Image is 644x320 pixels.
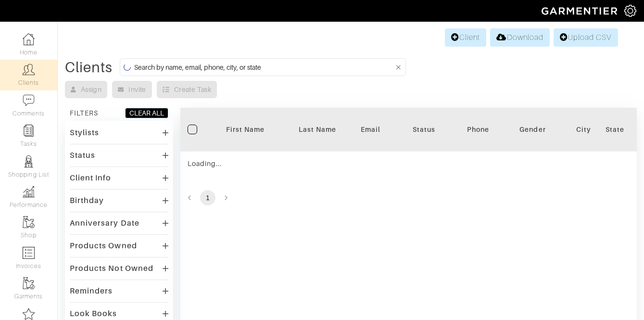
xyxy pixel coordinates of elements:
img: gear-icon-white-bd11855cb880d31180b6d7d6211b90ccbf57a29d726f0c71d8c61bd08dd39cc2.png [624,5,636,17]
img: reminder-icon-8004d30b9f0a5d33ae49ab947aed9ed385cf756f9e5892f1edd6e32f2345188e.png [23,125,35,137]
div: CLEAR ALL [129,108,164,118]
nav: pagination navigation [180,190,637,205]
div: Loading... [188,159,380,168]
a: Upload CSV [554,28,618,47]
div: First Name [216,125,274,134]
img: dashboard-icon-dbcd8f5a0b271acd01030246c82b418ddd0df26cd7fceb0bd07c9910d44c42f6.png [23,33,35,45]
th: Toggle SortBy [388,108,460,152]
img: clients-icon-6bae9207a08558b7cb47a8932f037763ab4055f8c8b6bfacd5dc20c3e0201464.png [23,64,35,76]
th: Toggle SortBy [209,108,281,152]
div: Email [361,125,380,134]
div: State [606,125,624,134]
img: garments-icon-b7da505a4dc4fd61783c78ac3ca0ef83fa9d6f193b1c9dc38574b1d14d53ca28.png [23,216,35,228]
a: Client [445,28,486,47]
div: Birthday [70,196,104,205]
img: stylists-icon-eb353228a002819b7ec25b43dbf5f0378dd9e0616d9560372ff212230b889e62.png [23,155,35,167]
img: garments-icon-b7da505a4dc4fd61783c78ac3ca0ef83fa9d6f193b1c9dc38574b1d14d53ca28.png [23,277,35,289]
button: page 1 [200,190,215,205]
div: Look Books [70,309,117,319]
div: Last Name [289,125,346,134]
img: comment-icon-a0a6a9ef722e966f86d9cbdc48e553b5cf19dbc54f86b18d962a5391bc8f6eb6.png [23,94,35,106]
div: Status [395,125,453,134]
div: Phone [467,125,489,134]
img: companies-icon-14a0f246c7e91f24465de634b560f0151b0cc5c9ce11af5fac52e6d7d6371812.png [23,308,35,320]
div: Stylists [70,128,99,138]
a: Download [490,28,549,47]
div: Products Not Owned [70,264,153,273]
img: garmentier-logo-header-white-b43fb05a5012e4ada735d5af1a66efaba907eab6374d6393d1fbf88cb4ef424d.png [537,2,624,19]
img: orders-icon-0abe47150d42831381b5fb84f609e132dff9fe21cb692f30cb5eec754e2cba89.png [23,247,35,259]
div: Products Owned [70,241,137,251]
div: Gender [504,125,562,134]
div: FILTERS [70,108,98,118]
th: Toggle SortBy [281,108,354,152]
button: CLEAR ALL [125,108,168,118]
th: Toggle SortBy [497,108,569,152]
div: Anniversary Date [70,218,139,228]
div: Reminders [70,286,113,296]
div: Client Info [70,173,112,183]
div: Clients [65,63,113,72]
div: Status [70,151,95,160]
input: Search by name, email, phone, city, or state [134,61,394,73]
img: graph-8b7af3c665d003b59727f371ae50e7771705bf0c487971e6e97d053d13c5068d.png [23,186,35,198]
div: City [576,125,591,134]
